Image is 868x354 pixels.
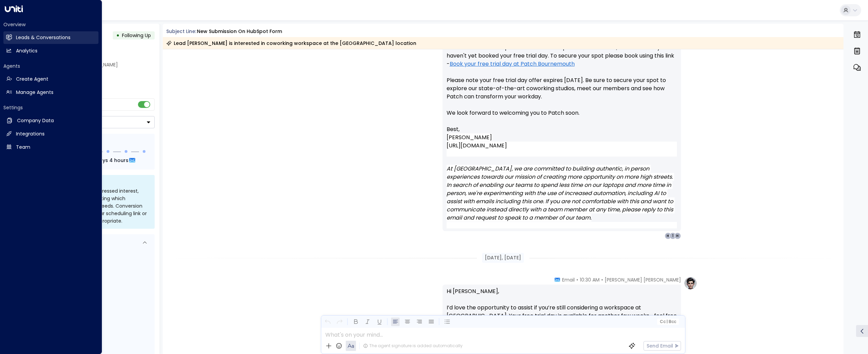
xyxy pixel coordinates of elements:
[16,130,45,138] h2: Integrations
[3,104,98,111] h2: Settings
[166,40,416,47] div: Lead [PERSON_NAME] is interested in coworking workspace at the [GEOGRAPHIC_DATA] location
[450,60,575,68] a: Book your free trial day at Patch Bournemouth
[482,253,524,263] div: [DATE], [DATE]
[33,157,149,164] div: Next Follow Up:
[657,319,679,325] button: Cc|Bcc
[3,141,98,154] a: Team
[3,63,98,69] h2: Agents
[605,276,681,283] span: [PERSON_NAME] [PERSON_NAME]
[447,165,675,222] em: At [GEOGRAPHIC_DATA], we are committed to building authentic, in person experiences towards our m...
[669,232,676,239] div: 1
[447,125,460,133] span: Best,
[16,47,37,54] h2: Analytics
[665,232,671,239] div: H
[580,276,600,283] span: 10:30 AM
[3,73,98,85] a: Create Agent
[16,34,71,41] h2: Leads & Conversations
[69,157,128,164] span: In about 2 days 4 hours
[447,19,677,125] p: Hi [PERSON_NAME], Thank you for your interest in Patch. We're here to help with any questions you...
[666,319,668,324] span: |
[363,343,463,349] div: The agent signature is added automatically
[166,28,196,35] span: Subject Line:
[16,89,53,96] h2: Manage Agents
[562,276,575,283] span: Email
[323,318,332,326] button: Undo
[335,318,344,326] button: Redo
[33,139,149,146] div: Follow Up Sequence
[674,232,681,239] div: H
[447,142,507,150] a: [URL][DOMAIN_NAME]
[660,319,676,324] span: Cc Bcc
[16,76,48,83] h2: Create Agent
[447,287,677,353] p: Hi [PERSON_NAME], I’d love the opportunity to assist if you’re still considering a workspace at [...
[16,144,30,151] h2: Team
[3,86,98,99] a: Manage Agents
[197,28,282,35] div: New submission on HubSpot Form
[116,29,120,42] div: •
[601,276,603,283] span: •
[3,45,98,57] a: Analytics
[447,133,492,141] span: [PERSON_NAME]
[3,31,98,44] a: Leads & Conversations
[684,276,697,290] img: profile-logo.png
[3,21,98,28] h2: Overview
[122,32,151,39] span: Following Up
[3,128,98,140] a: Integrations
[17,117,54,124] h2: Company Data
[3,114,98,127] a: Company Data
[576,276,578,283] span: •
